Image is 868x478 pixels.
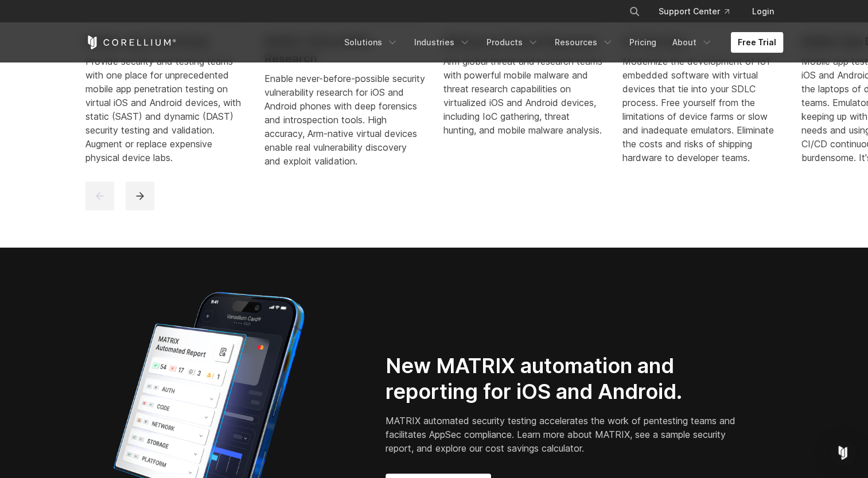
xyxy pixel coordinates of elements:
div: Arm global threat and research teams with powerful mobile malware and threat research capabilitie... [443,54,604,137]
a: Resources [548,32,620,53]
button: previous [85,182,114,210]
p: MATRIX automated security testing accelerates the work of pentesting teams and facilitates AppSec... [386,414,739,455]
a: About [665,32,719,53]
a: Industries [407,32,477,53]
button: Search [624,1,645,22]
div: Provide security and testing teams with one place for unprecedented mobile app penetration testin... [85,54,246,164]
a: Corellium Home [85,36,177,49]
a: Solutions [337,32,405,53]
h2: New MATRIX automation and reporting for iOS and Android. [386,353,739,405]
div: Navigation Menu [615,1,783,22]
div: Navigation Menu [337,32,783,53]
a: Support Center [649,1,738,22]
button: next [126,182,154,210]
div: Enable never-before-possible security vulnerability research for iOS and Android phones with deep... [264,72,425,168]
a: Pricing [622,32,663,53]
a: Products [480,32,546,53]
div: Modernize the development of IoT embedded software with virtual devices that tie into your SDLC p... [622,54,783,164]
a: Free Trial [731,32,783,53]
a: Login [743,1,783,22]
div: Open Intercom Messenger [829,439,857,467]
